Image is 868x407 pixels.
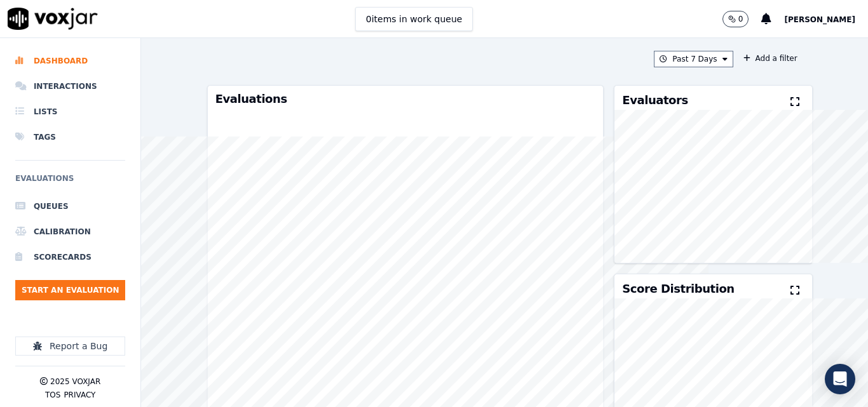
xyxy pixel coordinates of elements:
button: TOS [45,390,60,400]
a: Dashboard [15,48,125,74]
span: [PERSON_NAME] [784,15,855,24]
h6: Evaluations [15,171,125,194]
h3: Evaluations [215,93,596,105]
button: Privacy [64,390,95,400]
button: Add a filter [738,51,803,66]
a: Queues [15,194,125,219]
a: Calibration [15,219,125,244]
h3: Evaluators [622,95,688,106]
h3: Score Distribution [622,283,734,295]
p: 2025 Voxjar [50,377,100,387]
button: Report a Bug [15,337,125,356]
button: 0 [722,11,749,27]
button: 0items in work queue [355,7,473,31]
button: Start an Evaluation [15,280,125,300]
a: Lists [15,99,125,124]
a: Tags [15,124,125,150]
p: 0 [738,14,743,24]
button: 0 [722,11,762,27]
img: voxjar logo [8,8,98,30]
button: Past 7 Days [654,51,733,67]
a: Interactions [15,74,125,99]
a: Scorecards [15,244,125,270]
button: [PERSON_NAME] [784,11,868,27]
div: Open Intercom Messenger [825,364,855,394]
